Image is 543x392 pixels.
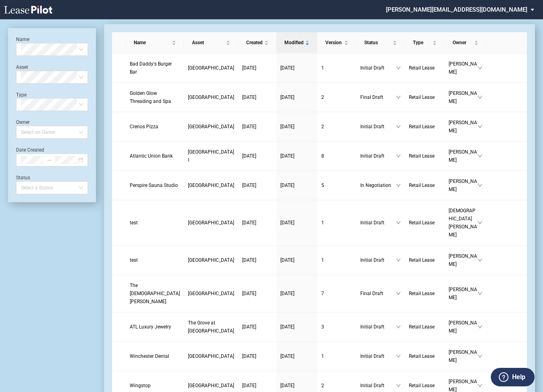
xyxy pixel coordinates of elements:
span: 2 [321,124,324,129]
a: 1 [321,64,352,72]
a: 1 [321,352,352,360]
span: [PERSON_NAME] [449,89,478,105]
span: [DATE] [280,383,294,388]
span: Retail Lease [409,153,435,159]
span: Final Draft [360,289,396,298]
span: [PERSON_NAME] [449,285,478,302]
a: [DATE] [280,323,313,331]
span: down [478,95,482,100]
a: Retail Lease [409,181,441,189]
a: Retail Lease [409,93,441,101]
span: [DATE] [280,353,294,359]
span: down [478,383,482,388]
a: Retail Lease [409,323,441,331]
span: Final Draft [360,93,396,101]
span: down [396,154,401,158]
span: down [396,220,401,225]
span: down [478,258,482,263]
label: Owner [16,119,30,125]
a: test [130,219,180,227]
span: [DATE] [280,324,294,330]
a: [GEOGRAPHIC_DATA] [188,123,234,131]
span: 8 [321,153,324,159]
a: [GEOGRAPHIC_DATA] [188,93,234,101]
a: 2 [321,93,352,101]
span: [DATE] [242,65,256,71]
a: Wingstop [130,382,180,390]
a: [DATE] [280,64,313,72]
a: Winchester Dental [130,352,180,360]
span: Wingstop [130,383,151,388]
th: Created [238,32,276,53]
label: Status [16,175,30,181]
a: [DATE] [242,152,272,160]
span: Park West Village III [188,65,234,71]
span: Created [246,39,263,47]
span: [DATE] [242,324,256,330]
a: [DATE] [280,152,313,160]
span: Atlantic Union Bank [130,153,173,159]
span: [DATE] [280,124,294,129]
th: Modified [276,32,317,53]
a: [DATE] [280,93,313,101]
span: Circleville Plaza [188,124,234,129]
span: down [478,66,482,70]
span: down [478,154,482,158]
span: 7 [321,291,324,296]
span: Cross Creek [188,383,234,388]
span: Version [325,39,343,47]
span: [DATE] [242,383,256,388]
span: down [396,95,401,100]
a: Retail Lease [409,152,441,160]
th: Status [356,32,405,53]
span: Modified [284,39,304,47]
span: Winchester Dental [130,353,169,359]
span: Retail Lease [409,383,435,388]
a: [DATE] [242,64,272,72]
span: Park West Village II [188,183,234,188]
span: 3 [321,324,324,330]
a: 2 [321,123,352,131]
a: [DATE] [280,256,313,264]
a: Bad Daddy's Burger Bar [130,60,180,76]
a: [DATE] [280,219,313,227]
span: down [396,258,401,263]
span: 1 [321,220,324,226]
th: Version [317,32,356,53]
span: Initial Draft [360,323,396,331]
a: Retail Lease [409,256,441,264]
span: Retail Lease [409,65,435,71]
span: down [478,183,482,188]
a: [DATE] [242,219,272,227]
label: Asset [16,64,28,70]
a: [DATE] [242,323,272,331]
th: Asset [184,32,238,53]
label: Date Created [16,147,44,153]
th: Type [405,32,445,53]
span: Bad Daddy's Burger Bar [130,61,172,75]
span: Initial Draft [360,64,396,72]
span: [PERSON_NAME] [449,60,478,76]
span: [DATE] [242,220,256,226]
a: [GEOGRAPHIC_DATA] I [188,148,234,164]
span: Retail Lease [409,353,435,359]
span: [PERSON_NAME] [449,348,478,364]
span: [PERSON_NAME] [449,119,478,135]
span: [DATE] [280,183,294,188]
span: swap-right [46,157,52,163]
span: Stone Creek Village [188,94,234,100]
a: 1 [321,219,352,227]
span: Easton Square [188,257,234,263]
span: 2 [321,383,324,388]
span: Initial Draft [360,352,396,360]
span: down [396,183,401,188]
span: The Grove at Towne Center [188,320,234,334]
span: The Church of Jesus Christ of Latter-Day Saints [130,283,180,304]
a: [DATE] [280,352,313,360]
a: Retail Lease [409,219,441,227]
span: to [46,157,52,163]
span: [DATE] [280,220,294,226]
a: 3 [321,323,352,331]
a: [DATE] [242,256,272,264]
a: Retail Lease [409,123,441,131]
